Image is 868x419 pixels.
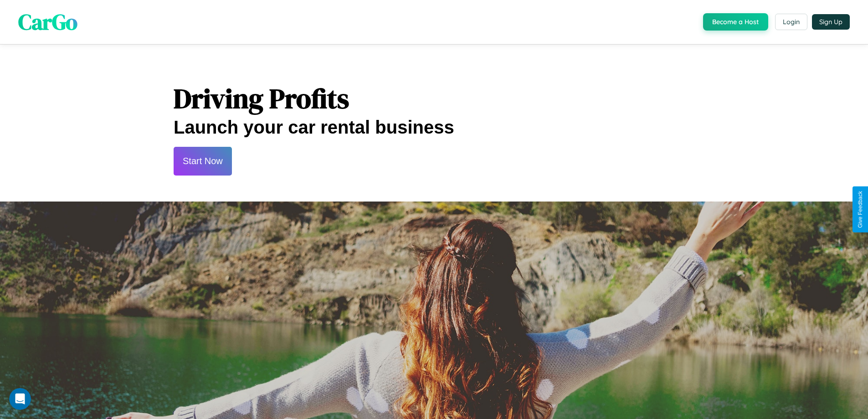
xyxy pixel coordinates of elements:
iframe: Intercom live chat [9,388,31,410]
button: Start Now [174,147,232,176]
button: Sign Up [812,14,850,30]
div: Give Feedback [857,191,863,228]
h2: Launch your car rental business [174,117,694,138]
button: Login [775,14,807,30]
span: CarGo [18,7,77,37]
button: Become a Host [703,13,768,31]
h1: Driving Profits [174,80,694,117]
